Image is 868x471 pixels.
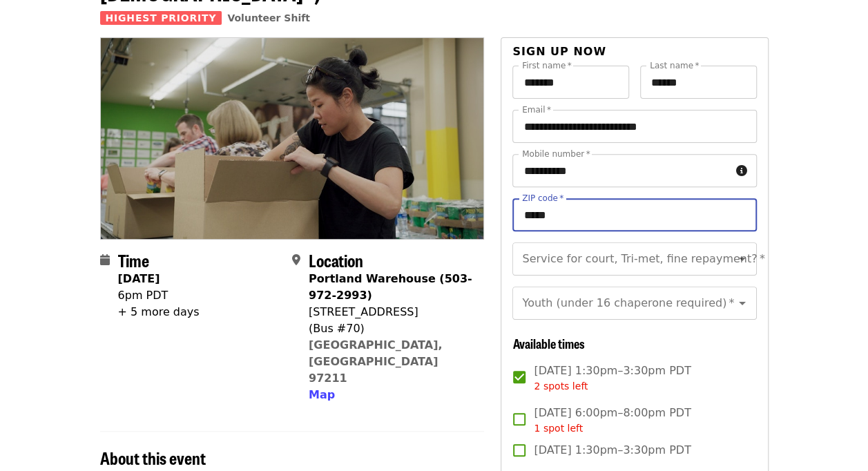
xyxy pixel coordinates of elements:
div: [STREET_ADDRESS] [309,304,473,320]
label: Last name [650,61,699,70]
div: 6pm PDT [118,287,200,304]
span: Available times [512,334,584,352]
button: Open [733,249,752,269]
span: 1 spot left [534,423,583,434]
strong: Portland Warehouse (503-972-2993) [309,272,472,302]
a: [GEOGRAPHIC_DATA], [GEOGRAPHIC_DATA] 97211 [309,338,443,385]
label: Mobile number [522,150,590,158]
div: (Bus #70) [309,320,473,337]
i: map-marker-alt icon [292,253,300,267]
span: About this event [100,445,206,470]
span: Time [118,248,149,272]
span: Location [309,248,363,272]
span: [DATE] 1:30pm–3:30pm PDT [534,442,691,459]
span: [DATE] 1:30pm–3:30pm PDT [534,363,691,394]
label: First name [522,61,572,70]
label: Email [522,106,551,114]
span: 2 spots left [534,381,588,392]
input: Mobile number [512,154,730,187]
i: calendar icon [100,253,110,267]
i: circle-info icon [736,164,747,177]
span: Map [309,388,335,401]
input: ZIP code [512,198,756,231]
span: [DATE] 6:00pm–8:00pm PDT [534,405,691,436]
label: ZIP code [522,194,563,202]
input: Last name [640,66,757,99]
span: Highest Priority [100,11,222,25]
button: Open [733,294,752,313]
button: Map [309,387,335,403]
img: July/Aug/Sept - Portland: Repack/Sort (age 8+) organized by Oregon Food Bank [101,38,484,238]
span: Sign up now [512,45,606,58]
div: + 5 more days [118,304,200,320]
input: Email [512,110,756,143]
strong: [DATE] [118,272,160,285]
a: Volunteer Shift [227,12,310,23]
input: First name [512,66,629,99]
